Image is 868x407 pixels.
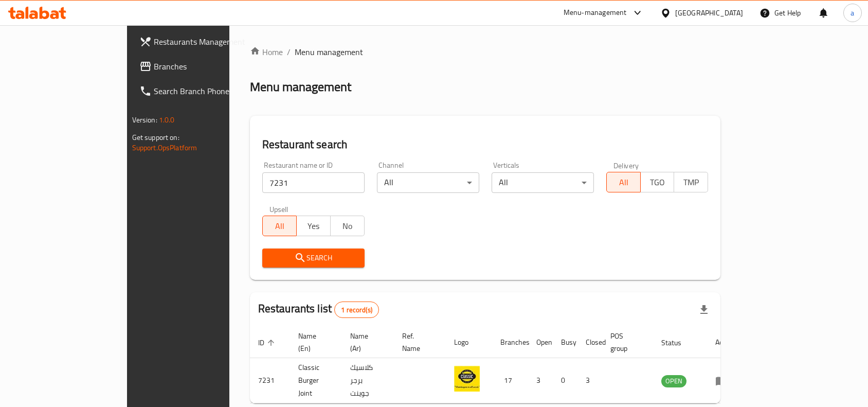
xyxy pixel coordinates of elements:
[675,7,743,19] div: [GEOGRAPHIC_DATA]
[640,172,675,192] button: TGO
[295,46,363,58] span: Menu management
[350,330,382,355] span: Name (Ar)
[131,54,272,79] a: Branches
[678,175,704,190] span: TMP
[258,337,278,349] span: ID
[446,327,492,358] th: Logo
[131,79,272,103] a: Search Branch Phone
[250,46,721,58] nav: breadcrumb
[330,216,365,236] button: No
[715,375,734,387] div: Menu
[269,205,288,213] label: Upsell
[674,172,708,192] button: TMP
[454,366,480,392] img: Classic Burger Joint
[262,249,365,268] button: Search
[661,337,695,349] span: Status
[492,327,528,358] th: Branches
[250,327,743,403] table: enhanced table
[377,172,479,193] div: All
[528,358,553,403] td: 3
[154,36,264,48] span: Restaurants Management
[492,358,528,403] td: 17
[661,375,686,387] span: OPEN
[262,172,365,193] input: Search for restaurant name or ID..
[154,85,264,97] span: Search Branch Phone
[334,302,379,318] div: Total records count
[492,172,594,193] div: All
[298,330,330,355] span: Name (En)
[287,46,291,58] li: /
[577,358,602,403] td: 3
[335,305,378,315] span: 1 record(s)
[613,162,639,169] label: Delivery
[645,175,671,190] span: TGO
[131,29,272,54] a: Restaurants Management
[342,358,394,403] td: كلاسيك برجر جوينت
[335,219,360,234] span: No
[402,330,433,355] span: Ref. Name
[262,216,297,236] button: All
[262,137,709,152] h2: Restaurant search
[528,327,553,358] th: Open
[250,79,351,95] h2: Menu management
[270,252,356,264] span: Search
[661,375,686,387] div: OPEN
[267,219,293,234] span: All
[577,327,602,358] th: Closed
[132,131,179,144] span: Get support on:
[611,175,637,190] span: All
[564,7,627,19] div: Menu-management
[553,358,577,403] td: 0
[296,216,331,236] button: Yes
[154,60,264,73] span: Branches
[290,358,342,403] td: Classic Burger Joint
[159,113,175,127] span: 1.0.0
[553,327,577,358] th: Busy
[132,113,157,127] span: Version:
[258,301,379,318] h2: Restaurants list
[301,219,327,234] span: Yes
[610,330,641,355] span: POS group
[606,172,641,192] button: All
[707,327,743,358] th: Action
[851,7,854,19] span: a
[692,297,716,322] div: Export file
[132,141,197,154] a: Support.OpsPlatform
